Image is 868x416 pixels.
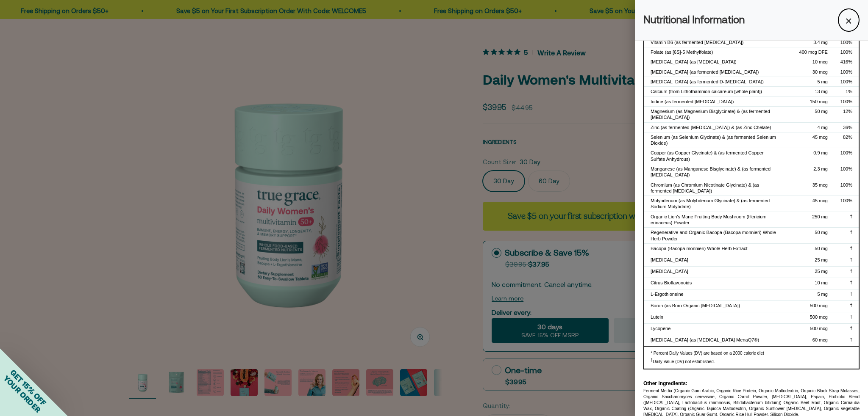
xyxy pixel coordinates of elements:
[651,358,653,362] span: †
[812,59,828,64] span: 10 mcg
[651,245,779,251] div: Bacopa (Bacopa monnieri) Whole Herb Extract
[817,125,827,130] span: 4 mg
[810,326,828,331] span: 500 mcg
[850,269,852,273] span: †
[834,106,859,122] td: 12%
[812,198,828,203] span: 45 mcg
[812,135,828,140] span: 45 mcg
[834,96,859,106] td: 100%
[815,89,828,94] span: 13 mg
[651,214,779,226] div: Organic Lion's Mane Fruiting Body Mushroom (Hericium erinaceus) Powder
[810,314,828,320] span: 500 mcg
[850,337,852,342] span: †
[799,50,828,55] span: 400 mcg DFE
[834,87,859,96] td: 1%
[850,292,852,296] span: †
[8,368,48,407] span: GET 15% OFF
[813,166,828,171] span: 2.3 mg
[651,39,779,45] div: Vitamin B6 (as fermented [MEDICAL_DATA])
[834,77,859,87] td: 100%
[815,269,828,274] span: 25 mg
[834,148,859,164] td: 100%
[651,303,779,309] div: Boron (as Boro Organic [MEDICAL_DATA])
[812,214,828,219] span: 250 mg
[834,122,859,132] td: 36%
[651,325,779,331] div: Lycopene
[810,99,828,104] span: 150 mcg
[812,69,828,74] span: 30 mcg
[815,246,828,251] span: 50 mg
[850,280,852,285] span: †
[834,164,859,180] td: 100%
[850,246,852,251] span: †
[813,150,828,155] span: 0.9 mg
[815,230,828,235] span: 50 mg
[834,47,859,57] td: 100%
[651,49,779,55] div: Folate (as [6S]-5 Methylfolate)
[643,380,687,386] span: Other Ingredients:
[651,257,779,263] div: [MEDICAL_DATA]
[817,79,827,84] span: 5 mg
[850,314,852,319] span: †
[651,150,779,162] div: Copper (as Copper Glycinate) & (as fermented Copper Sulfate Anhydrous)
[651,79,779,85] div: [MEDICAL_DATA] (as fermented D-[MEDICAL_DATA])
[812,337,828,342] span: 60 mcg
[651,229,779,242] div: Regenerative and Organic Bacopa (Bacopa monnieri) Whole Herb Powder
[651,280,779,286] div: Citrus Bioflavonoids
[651,99,779,105] div: Iodine (as fermented [MEDICAL_DATA])
[651,268,779,274] div: [MEDICAL_DATA]
[834,180,859,196] td: 100%
[651,337,779,343] div: [MEDICAL_DATA] (as [MEDICAL_DATA] MenaQ7®)
[651,134,779,146] div: Selenium (as Selenium Glycinate) & (as fermented Selenium Dioxide)
[815,109,828,114] span: 50 mg
[834,67,859,77] td: 100%
[651,108,779,121] div: Magnesium (as Magnesium Bisglycinate) & (as fermented [MEDICAL_DATA])
[838,8,860,32] button: ×
[834,132,859,148] td: 82%
[651,69,779,75] div: [MEDICAL_DATA] (as fermented [MEDICAL_DATA])
[651,59,779,65] div: [MEDICAL_DATA] (as [MEDICAL_DATA])
[834,37,859,47] td: 100%
[810,303,828,308] span: 500 mcg
[850,326,852,331] span: †
[850,303,852,308] span: †
[815,280,828,285] span: 10 mg
[644,346,859,369] div: * Percent Daily Values (DV) are based on a 2000 calorie diet Daily Value (DV) not established.
[643,12,745,28] h2: Nutritional Information
[850,214,852,219] span: †
[651,124,779,130] div: Zinc (as fermented [MEDICAL_DATA]) & (as Zinc Chelate)
[651,314,779,320] div: Lutein
[850,257,852,262] span: †
[651,291,779,297] div: L-Ergothioneine
[651,88,779,94] div: Calcium (from Lithothamnion calcareum [whole plant])
[2,374,42,414] span: YOUR ORDER
[834,196,859,212] td: 100%
[812,182,828,187] span: 35 mcg
[813,40,828,45] span: 3.4 mg
[651,198,779,210] div: Molybdenum (as Molybdenum Glycinate) & (as fermented Sodium Molybdate)
[850,230,852,234] span: †
[815,257,828,262] span: 25 mg
[817,292,827,297] span: 5 mg
[834,57,859,67] td: 416%
[651,166,779,178] div: Manganese (as Manganese Bisglycinate) & (as fermented [MEDICAL_DATA])
[651,182,779,194] div: Chromium (as Chromium Nicotinate Glycinate) & (as fermented [MEDICAL_DATA])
